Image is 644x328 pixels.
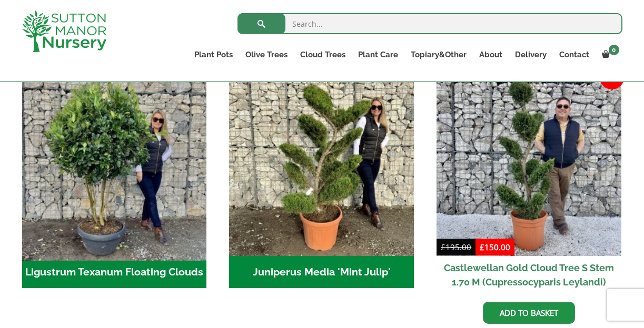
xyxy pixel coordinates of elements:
[437,71,621,256] img: Castlewellan Gold Cloud Tree S Stem 1.70 M (Cupressocyparis Leylandi)
[404,47,473,62] a: Topiary&Other
[237,13,622,34] input: Search...
[229,71,414,288] a: Visit product category Juniperus Media 'Mint Julip'
[22,256,207,289] h2: Ligustrum Texanum Floating Clouds
[437,256,621,294] h2: Castlewellan Gold Cloud Tree S Stem 1.70 M (Cupressocyparis Leylandi)
[22,11,106,52] img: logo
[294,47,352,62] a: Cloud Trees
[480,242,510,252] bdi: 150.00
[239,47,294,62] a: Olive Trees
[229,256,414,289] h2: Juniperus Media 'Mint Julip'
[441,242,445,252] span: £
[17,67,211,260] img: Ligustrum Texanum Floating Clouds
[22,71,207,288] a: Visit product category Ligustrum Texanum Floating Clouds
[473,47,509,62] a: About
[609,45,619,55] span: 0
[509,47,553,62] a: Delivery
[553,47,596,62] a: Contact
[352,47,404,62] a: Plant Care
[596,47,622,62] a: 0
[480,242,484,252] span: £
[483,302,575,324] a: Add to basket: “Castlewellan Gold Cloud Tree S Stem 1.70 M (Cupressocyparis Leylandi)”
[229,71,414,256] img: Juniperus Media 'Mint Julip'
[441,242,471,252] bdi: 195.00
[188,47,239,62] a: Plant Pots
[437,71,621,294] a: Sale! Castlewellan Gold Cloud Tree S Stem 1.70 M (Cupressocyparis Leylandi)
